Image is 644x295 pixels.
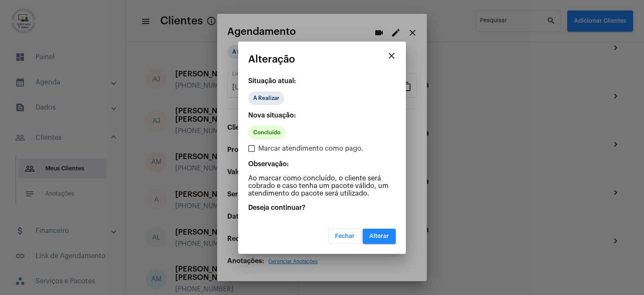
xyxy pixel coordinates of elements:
[248,54,295,65] span: Alteração
[248,126,286,139] mat-chip: Concluído
[248,160,396,168] p: Observação:
[248,91,284,105] mat-chip: A Realizar
[248,204,396,211] p: Deseja continuar?
[248,77,396,85] p: Situação atual:
[387,51,397,61] mat-icon: close
[363,229,396,244] button: Alterar
[248,112,396,119] p: Nova situação:
[369,233,389,239] span: Alterar
[258,144,364,154] span: Marcar atendimento como pago.
[335,233,355,239] span: Fechar
[328,229,361,244] button: Fechar
[248,175,396,197] p: Ao marcar como concluído, o cliente será cobrado e caso tenha um pacote válido, um atendimento do...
